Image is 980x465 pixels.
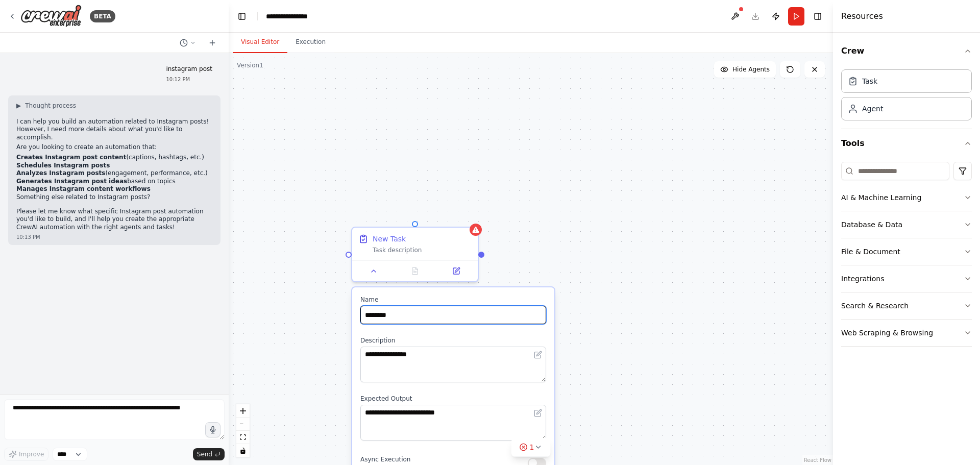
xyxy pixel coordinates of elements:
[16,169,105,177] strong: Analyzes Instagram posts
[841,238,972,265] button: File & Document
[862,76,877,86] div: Task
[841,265,972,292] button: Integrations
[732,65,770,74] span: Hide Agents
[197,450,212,458] span: Send
[16,143,212,152] p: Are you looking to create an automation that:
[237,61,263,69] div: Version 1
[841,320,972,346] button: Web Scraping & Browsing
[25,102,76,110] span: Thought process
[16,162,110,169] strong: Schedules Instagram posts
[236,404,250,418] button: zoom in
[166,76,212,83] div: 10:12 PM
[166,65,212,74] p: instagram post
[193,448,225,460] button: Send
[16,154,126,161] strong: Creates Instagram post content
[373,246,472,254] div: Task description
[841,184,972,211] button: AI & Machine Learning
[530,442,534,452] span: 1
[16,102,76,110] button: ▶Thought process
[862,104,883,114] div: Agent
[236,431,250,444] button: fit view
[236,418,250,431] button: zoom out
[360,395,546,403] label: Expected Output
[16,208,212,232] p: Please let me know what specific Instagram post automation you'd like to build, and I'll help you...
[811,9,825,23] button: Hide right sidebar
[360,456,410,463] span: Async Execution
[714,61,776,78] button: Hide Agents
[233,32,287,53] button: Visual Editor
[205,422,220,437] button: Click to speak your automation idea
[841,158,972,355] div: Tools
[19,450,44,458] span: Improve
[236,444,250,457] button: toggle interactivity
[90,10,115,22] div: BETA
[16,193,212,202] li: Something else related to Instagram posts?
[287,32,334,53] button: Execution
[16,154,212,162] li: (captions, hashtags, etc.)
[266,11,317,21] nav: breadcrumb
[511,438,551,457] button: 1
[16,102,21,110] span: ▶
[841,37,972,65] button: Crew
[841,211,972,238] button: Database & Data
[532,349,544,361] button: Open in editor
[16,233,212,241] div: 10:13 PM
[16,178,212,186] li: based on topics
[360,296,546,304] label: Name
[438,265,474,277] button: Open in side panel
[841,10,883,22] h4: Resources
[841,292,972,319] button: Search & Research
[804,457,831,463] a: React Flow attribution
[373,234,406,244] div: New Task
[16,178,127,185] strong: Generates Instagram post ideas
[176,37,200,49] button: Switch to previous chat
[532,407,544,419] button: Open in editor
[394,265,437,277] button: No output available
[4,448,48,461] button: Improve
[841,65,972,129] div: Crew
[841,129,972,158] button: Tools
[16,169,212,178] li: (engagement, performance, etc.)
[204,37,220,49] button: Start a new chat
[360,336,546,345] label: Description
[16,185,151,192] strong: Manages Instagram content workflows
[16,118,212,142] p: I can help you build an automation related to Instagram posts! However, I need more details about...
[236,404,250,457] div: React Flow controls
[235,9,249,23] button: Hide left sidebar
[20,5,82,28] img: Logo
